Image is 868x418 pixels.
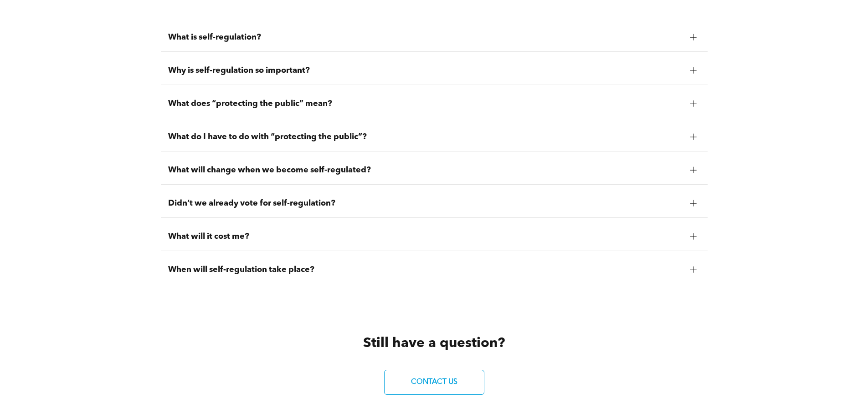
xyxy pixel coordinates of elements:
span: Still have a question? [363,337,505,350]
span: Why is self-regulation so important? [168,65,683,76]
span: What do I have to do with “protecting the public”? [168,132,683,142]
span: When will self-regulation take place? [168,265,683,275]
span: Didn’t we already vote for self-regulation? [168,198,683,208]
span: What does “protecting the public” mean? [168,99,683,109]
span: What will it cost me? [168,232,683,242]
span: What is self-regulation? [168,32,683,42]
a: CONTACT US [384,370,484,395]
span: What will change when we become self-regulated? [168,165,683,175]
span: CONTACT US [408,373,461,391]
